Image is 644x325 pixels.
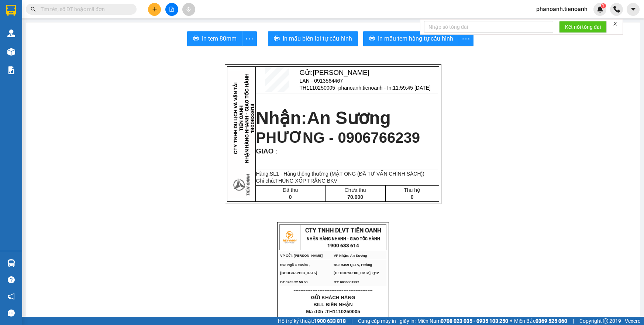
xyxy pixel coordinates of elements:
span: Đã thu [283,187,298,193]
span: more [459,34,473,44]
span: plus [152,7,157,12]
strong: Nhận: [256,108,391,128]
input: Tìm tên, số ĐT hoặc mã đơn [41,5,128,13]
strong: NHẬN HÀNG NHANH - GIAO TỐC HÀNH [307,236,380,241]
span: question-circle [8,276,15,283]
span: Kết nối tổng đài [565,23,601,31]
span: notification [8,293,15,300]
button: Kết nối tổng đài [559,21,607,33]
span: TH1110250005 [326,309,360,314]
span: 1 [602,3,605,8]
span: BILL BIÊN NHẬN [313,302,353,307]
button: caret-down [627,3,640,16]
strong: 0708 023 035 - 0935 103 250 [441,318,508,324]
span: 11:59:45 [DATE] [321,317,351,321]
span: ĐC: B459 QL1A, PĐông [GEOGRAPHIC_DATA], Q12 [334,263,379,275]
button: aim [182,3,195,16]
span: 0 [411,194,414,200]
span: In : [315,317,351,321]
span: | [351,317,352,325]
span: Gửi: [300,69,369,76]
span: THÙNG XỐP TRẮNG BKV [275,178,337,184]
span: GIAO [256,147,274,155]
span: Thu hộ [404,187,420,193]
img: icon-new-feature [597,6,603,13]
span: Mã đơn : [306,309,360,314]
span: [PERSON_NAME] [313,69,369,76]
span: more [242,34,256,44]
span: ĐT: 0935881992 [334,280,359,284]
button: printerIn mẫu tem hàng tự cấu hình [363,31,459,46]
span: Ghi chú: [256,178,337,184]
span: caret-down [630,6,637,13]
span: Cung cấp máy in - giấy in: [358,317,416,325]
strong: 1900 633 818 [314,318,346,324]
span: CTY TNHH DLVT TIẾN OANH [305,227,381,234]
button: printerIn tem 80mm [187,31,242,46]
span: printer [193,35,199,42]
span: file-add [169,7,174,12]
span: phanoanh.tienoanh [530,4,593,14]
button: file-add [165,3,178,16]
span: message [8,310,15,317]
span: copyright [603,318,608,324]
span: 70.000 [347,194,363,200]
span: ĐT:0905 22 58 58 [280,280,307,284]
img: logo-vxr [6,5,16,16]
img: warehouse-icon [7,30,15,37]
span: Miền Nam [417,317,508,325]
span: printer [274,35,280,42]
span: aim [186,7,191,12]
input: Nhập số tổng đài [424,21,553,33]
span: close [613,21,618,26]
button: plus [148,3,161,16]
strong: 0369 525 060 [535,318,567,324]
img: phone-icon [613,6,620,13]
span: 1 - Hàng thông thường (MẬT ONG (ĐÃ TƯ VẤN CHÍNH SÁCH)) [276,171,424,177]
span: VP Gửi: [PERSON_NAME] [280,254,323,257]
button: printerIn mẫu biên lai tự cấu hình [268,31,358,46]
span: ⚪️ [510,319,512,322]
span: An Sương [307,108,391,128]
span: Hỗ trợ kỹ thuật: [278,317,346,325]
span: printer [369,35,375,42]
span: search [31,7,36,12]
img: logo [280,228,299,246]
button: more [459,31,473,46]
span: Hàng:SL [256,171,424,177]
img: solution-icon [7,66,15,74]
span: GỬI KHÁCH HÀNG [311,295,355,300]
span: LAN - 0913564467 [300,78,343,84]
img: warehouse-icon [7,48,15,56]
span: Chưa thu [345,187,366,193]
span: ---------------------------------------------- [293,287,372,293]
button: more [242,31,257,46]
span: In mẫu tem hàng tự cấu hình [378,34,453,43]
sup: 1 [601,3,606,8]
span: TH1110250005 - [300,85,431,91]
span: | [573,317,574,325]
span: In tem 80mm [202,34,237,43]
span: VP Nhận: An Sương [334,254,367,257]
span: PHƯƠNG - 0906766239 [256,129,420,146]
span: 11:59:45 [DATE] [393,85,431,91]
span: ĐC: Ngã 3 Easim ,[GEOGRAPHIC_DATA] [280,263,317,275]
span: phanoanh.tienoanh - In: [338,85,431,91]
strong: 1900 633 614 [327,243,359,248]
span: 0 [289,194,292,200]
span: Miền Bắc [514,317,567,325]
span: In mẫu biên lai tự cấu hình [283,34,352,43]
img: warehouse-icon [7,259,15,267]
span: : [273,149,277,155]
